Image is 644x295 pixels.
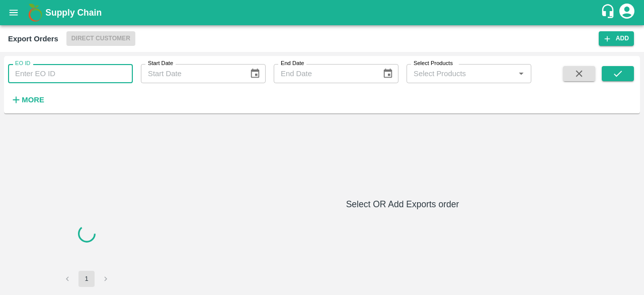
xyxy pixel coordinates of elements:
[169,197,636,211] h6: Select OR Add Exports order
[414,60,453,68] label: Select Products
[58,271,115,287] nav: pagination navigation
[378,64,397,83] button: Choose date
[2,1,25,24] button: open drawer
[8,64,133,83] input: Enter EO ID
[618,2,636,23] div: account of current user
[281,60,304,68] label: End Date
[8,32,58,45] div: Export Orders
[22,96,44,104] strong: More
[45,8,102,18] b: Supply Chain
[599,31,634,46] button: Add
[78,271,95,287] button: page 1
[274,64,374,83] input: End Date
[246,64,265,83] button: Choose date
[600,4,618,22] div: customer-support
[148,60,173,68] label: Start Date
[45,6,600,20] a: Supply Chain
[410,67,512,80] input: Select Products
[8,91,47,108] button: More
[25,3,45,23] img: logo
[141,64,242,83] input: Start Date
[515,67,528,80] button: Open
[15,60,30,68] label: EO ID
